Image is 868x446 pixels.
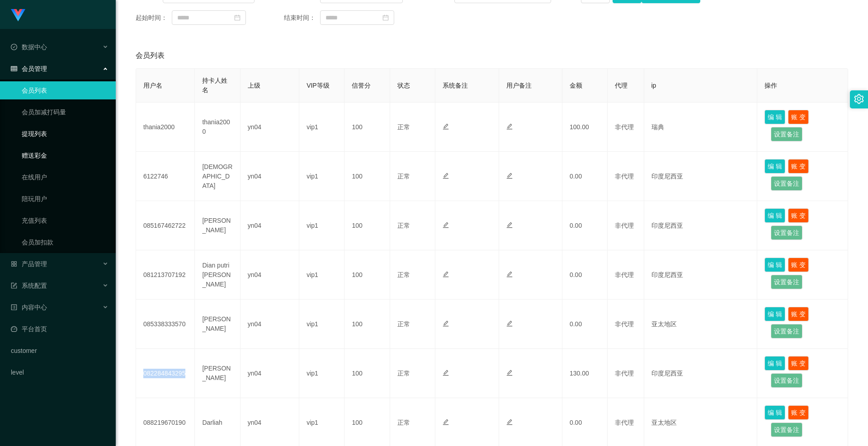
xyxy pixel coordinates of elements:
td: 085338333570 [136,300,195,349]
button: 编 辑 [764,356,785,371]
td: vip1 [299,349,344,398]
i: 图标: calendar [382,14,389,21]
button: 账 变 [788,307,809,321]
td: yn04 [241,349,299,398]
td: thania2000 [136,103,195,152]
span: 信誉分 [352,82,371,89]
span: ip [651,82,656,89]
span: VIP等级 [307,82,330,89]
span: 非代理 [615,222,634,229]
a: 在线用户 [22,168,108,186]
button: 设置备注 [771,176,802,191]
button: 编 辑 [764,159,785,174]
span: 金额 [570,82,582,89]
td: yn04 [241,250,299,300]
span: 内容中心 [11,304,47,311]
span: 数据中心 [11,43,47,51]
td: [PERSON_NAME] [195,300,240,349]
td: 081213707192 [136,250,195,300]
span: 非代理 [615,173,634,180]
span: 系统配置 [11,282,47,289]
td: Dian putri [PERSON_NAME] [195,250,240,300]
td: 100 [344,201,390,250]
i: 图标: calendar [234,14,241,21]
span: 状态 [397,82,410,89]
td: 亚太地区 [644,300,758,349]
button: 账 变 [788,356,809,371]
span: 非代理 [615,320,634,328]
i: 图标: edit [506,123,513,130]
td: [PERSON_NAME] [195,201,240,250]
a: 会员列表 [22,81,108,99]
td: 130.00 [562,349,608,398]
span: 持卡人姓名 [202,77,227,94]
td: [DEMOGRAPHIC_DATA] [195,152,240,201]
td: 印度尼西亚 [644,201,758,250]
i: 图标: edit [506,222,513,228]
button: 设置备注 [771,127,802,141]
a: 提现列表 [22,125,108,143]
td: vip1 [299,300,344,349]
i: 图标: check-circle-o [11,44,17,50]
span: 正常 [397,222,410,229]
span: 用户备注 [506,82,532,89]
td: yn04 [241,152,299,201]
i: 图标: table [11,66,17,72]
td: 100.00 [562,103,608,152]
button: 设置备注 [771,373,802,388]
button: 账 变 [788,110,809,124]
span: 正常 [397,419,410,426]
td: vip1 [299,201,344,250]
td: 瑞典 [644,103,758,152]
i: 图标: edit [443,222,449,228]
i: 图标: edit [506,419,513,425]
button: 编 辑 [764,208,785,223]
i: 图标: form [11,282,17,289]
i: 图标: setting [854,94,864,104]
i: 图标: profile [11,304,17,310]
td: [PERSON_NAME] [195,349,240,398]
i: 图标: edit [506,320,513,327]
span: 用户名 [143,82,162,89]
td: yn04 [241,300,299,349]
button: 编 辑 [764,405,785,420]
td: 100 [344,103,390,152]
button: 编 辑 [764,307,785,321]
span: 系统备注 [443,82,468,89]
span: 非代理 [615,419,634,426]
button: 设置备注 [771,324,802,338]
a: 赠送彩金 [22,146,108,164]
button: 账 变 [788,159,809,174]
span: 正常 [397,370,410,377]
i: 图标: edit [506,370,513,376]
td: 100 [344,349,390,398]
span: 产品管理 [11,260,47,268]
span: 正常 [397,123,410,131]
button: 编 辑 [764,258,785,272]
td: 0.00 [562,201,608,250]
td: 6122746 [136,152,195,201]
a: customer [11,342,108,360]
span: 非代理 [615,123,634,131]
td: 100 [344,250,390,300]
i: 图标: edit [443,419,449,425]
button: 账 变 [788,405,809,420]
i: 图标: edit [443,123,449,130]
td: 100 [344,152,390,201]
a: level [11,363,108,381]
span: 正常 [397,320,410,328]
button: 设置备注 [771,423,802,437]
td: 0.00 [562,250,608,300]
td: 0.00 [562,152,608,201]
td: 印度尼西亚 [644,349,758,398]
i: 图标: edit [506,271,513,277]
span: 非代理 [615,271,634,278]
td: vip1 [299,250,344,300]
a: 陪玩用户 [22,190,108,208]
td: yn04 [241,103,299,152]
i: 图标: edit [443,173,449,179]
i: 图标: edit [443,320,449,327]
td: 082284843295 [136,349,195,398]
td: yn04 [241,201,299,250]
span: 结束时间： [284,13,320,23]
